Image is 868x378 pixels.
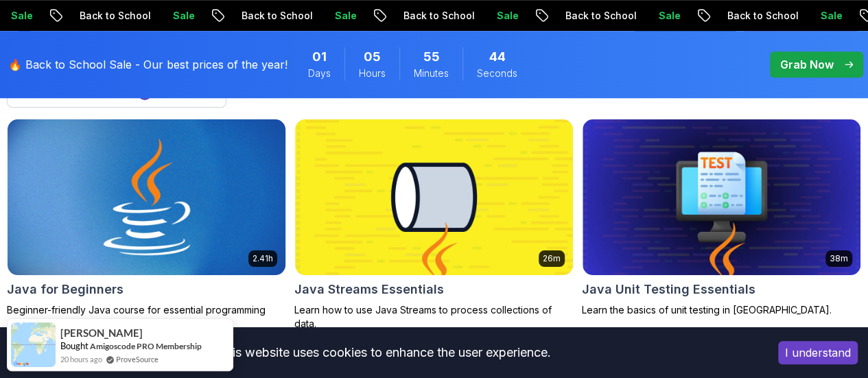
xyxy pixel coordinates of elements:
[294,280,444,299] h2: Java Streams Essentials
[716,9,810,23] p: Back to School
[486,9,530,23] p: Sale
[231,9,324,23] p: Back to School
[830,253,848,264] p: 38m
[364,47,381,67] span: 5 Hours
[778,341,858,364] button: Accept cookies
[253,253,273,264] p: 2.41h
[295,119,573,275] img: Java Streams Essentials card
[810,9,854,23] p: Sale
[8,56,288,73] p: 🔥 Back to School Sale - Our best prices of the year!
[7,119,286,331] a: Java for Beginners card2.41hJava for BeginnersBeginner-friendly Java course for essential program...
[10,338,758,368] div: This website uses cookies to enhance the user experience.
[414,67,449,80] span: Minutes
[60,340,89,351] span: Bought
[582,119,861,317] a: Java Unit Testing Essentials card38mJava Unit Testing EssentialsLearn the basics of unit testing ...
[162,9,206,23] p: Sale
[90,341,202,351] a: Amigoscode PRO Membership
[308,67,331,80] span: Days
[7,303,286,331] p: Beginner-friendly Java course for essential programming skills and application development
[423,47,440,67] span: 55 Minutes
[582,303,861,317] p: Learn the basics of unit testing in [GEOGRAPHIC_DATA].
[554,9,648,23] p: Back to School
[324,9,368,23] p: Sale
[11,322,56,367] img: provesource social proof notification image
[1,115,292,279] img: Java for Beginners card
[543,253,561,264] p: 26m
[582,280,755,299] h2: Java Unit Testing Essentials
[489,47,506,67] span: 44 Seconds
[294,303,574,331] p: Learn how to use Java Streams to process collections of data.
[583,119,860,275] img: Java Unit Testing Essentials card
[116,353,159,365] a: ProveSource
[7,280,124,299] h2: Java for Beginners
[392,9,486,23] p: Back to School
[60,353,102,365] span: 20 hours ago
[69,9,162,23] p: Back to School
[312,47,327,67] span: 1 Days
[648,9,692,23] p: Sale
[359,67,386,80] span: Hours
[780,56,834,73] p: Grab Now
[294,119,574,331] a: Java Streams Essentials card26mJava Streams EssentialsLearn how to use Java Streams to process co...
[477,67,517,80] span: Seconds
[60,327,143,339] span: [PERSON_NAME]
